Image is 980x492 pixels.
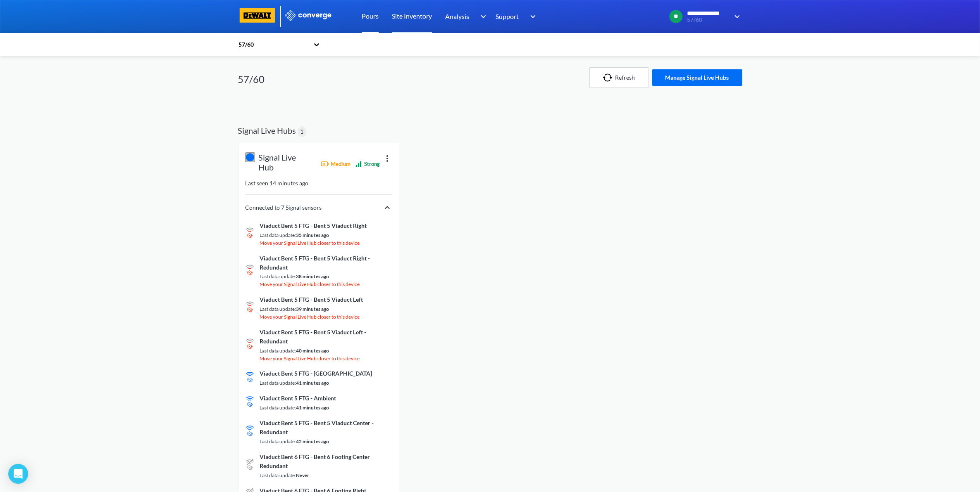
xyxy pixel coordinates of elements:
img: logo_ewhite.svg [284,10,332,21]
span: Move your Signal Live Hub closer to this device [260,355,360,363]
span: Support [496,11,519,21]
img: Network connectivity strong [355,160,362,168]
span: Viaduct Bent 5 FTG - Bent 5 Viaduct Right [260,221,367,230]
span: Strong [364,160,380,168]
img: live-hub.svg [245,152,255,162]
img: logo-dewalt.svg [238,8,277,23]
img: downArrow.svg [475,12,488,21]
span: Analysis [446,11,470,21]
img: icon-refresh.svg [603,73,615,82]
span: Last data update: [260,306,296,312]
img: downArrow.svg [525,12,538,21]
span: Connected to 7 Signal sensors [245,203,322,212]
button: Refresh [589,67,649,88]
span: Viaduct Bent 5 FTG - [GEOGRAPHIC_DATA] [260,369,372,378]
span: 40 minutes ago [296,348,329,354]
span: Last data update: [260,232,296,238]
span: Last data update: [260,273,296,279]
span: Viaduct Bent 6 FTG - Bent 6 Footing Center Redundant [260,452,392,471]
button: Manage Signal Live Hubs [652,69,742,86]
img: Strong nearby device connectivity strength [246,424,254,438]
span: Last data update: [260,348,296,354]
h1: 57/60 [238,73,265,86]
span: 35 minutes ago [296,232,329,238]
span: Viaduct Bent 5 FTG - Ambient [260,394,336,403]
div: Open Intercom Messenger [8,464,28,484]
span: Last data update: [260,404,296,411]
span: 41 minutes ago [296,404,329,411]
span: Medium [331,160,351,168]
span: 1 [300,127,304,136]
span: Never [296,472,309,478]
img: Weak nearby device connectivity strength [246,263,254,276]
img: Weak nearby device connectivity strength [246,226,254,239]
span: Viaduct Bent 5 FTG - Bent 5 Viaduct Right - Redundant [260,253,392,272]
img: Strong nearby device connectivity strength [246,370,254,383]
span: Move your Signal Live Hub closer to this device [260,239,360,247]
img: Unknown nearby device connectivity strength [246,458,254,471]
h2: Signal Live Hubs [238,125,296,135]
span: Last data update: [260,438,296,445]
img: more.svg [382,153,392,163]
span: Viaduct Bent 5 FTG - Bent 5 Viaduct Center - Redundant [260,419,392,437]
span: 38 minutes ago [296,273,329,279]
img: Battery medium [321,160,329,168]
img: downArrow.svg [729,12,742,21]
div: 57/60 [238,40,309,49]
img: Strong nearby device connectivity strength [246,395,254,408]
span: Move your Signal Live Hub closer to this device [260,281,360,289]
span: Last seen 14 minutes ago [245,180,308,187]
span: 39 minutes ago [296,306,329,312]
span: 42 minutes ago [296,438,329,445]
span: Last data update: [260,472,296,478]
span: Signal Live Hub [258,152,312,172]
span: Viaduct Bent 5 FTG - Bent 5 Viaduct Left [260,295,363,304]
span: Viaduct Bent 5 FTG - Bent 5 Viaduct Left - Redundant [260,328,392,346]
span: 41 minutes ago [296,380,329,386]
span: 57/60 [687,17,729,23]
span: Last data update: [260,380,296,386]
img: Weak nearby device connectivity strength [246,337,254,350]
img: chevron-right.svg [382,203,392,213]
span: Move your Signal Live Hub closer to this device [260,313,360,321]
img: Weak nearby device connectivity strength [246,300,254,313]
